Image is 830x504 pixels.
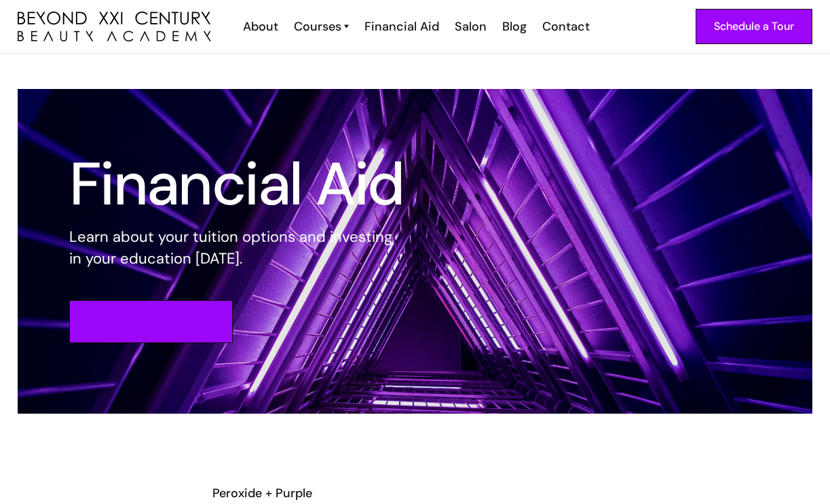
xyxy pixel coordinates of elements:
[446,18,493,35] a: Salon
[69,300,233,343] a: Free Consultation
[696,9,812,44] a: Schedule a Tour
[243,18,278,35] div: About
[542,18,590,35] div: Contact
[234,18,285,35] a: About
[294,18,349,35] a: Courses
[18,12,211,42] a: home
[493,18,533,35] a: Blog
[714,18,794,35] div: Schedule a Tour
[69,226,404,270] p: Learn about your tuition options and investing in your education [DATE].
[356,18,446,35] a: Financial Aid
[455,18,487,35] div: Salon
[69,160,404,209] h1: Financial Aid
[294,18,341,35] div: Courses
[533,18,597,35] a: Contact
[502,18,527,35] div: Blog
[18,12,211,42] img: beyond 21st century beauty academy logo
[364,18,439,35] div: Financial Aid
[212,484,618,502] h6: Peroxide + Purple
